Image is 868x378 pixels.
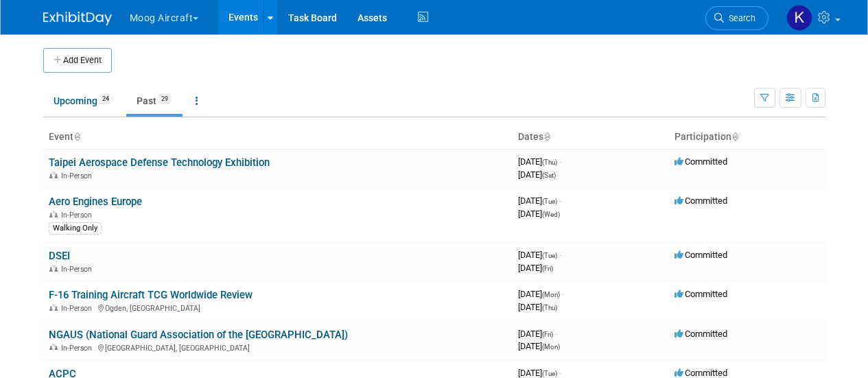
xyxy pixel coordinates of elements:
[559,368,561,378] span: -
[49,302,507,313] div: Ogden, [GEOGRAPHIC_DATA]
[518,156,561,167] span: [DATE]
[43,12,112,25] img: ExhibitDay
[518,341,560,351] span: [DATE]
[542,331,553,338] span: (Fri)
[542,291,560,298] span: (Mon)
[675,289,727,299] span: Committed
[675,196,727,206] span: Committed
[542,211,560,218] span: (Wed)
[126,88,183,114] a: Past29
[43,126,513,149] th: Event
[513,126,669,149] th: Dates
[518,196,561,206] span: [DATE]
[675,250,727,260] span: Committed
[49,196,142,208] a: Aero Engines Europe
[98,94,113,104] span: 24
[49,156,270,169] a: Taipei Aerospace Defense Technology Exhibition
[49,222,102,235] div: Walking Only
[518,329,557,339] span: [DATE]
[49,172,58,178] img: In-Person Event
[559,196,561,206] span: -
[542,265,553,272] span: (Fri)
[61,304,96,313] span: In-Person
[543,131,550,142] a: Sort by Start Date
[43,88,124,114] a: Upcoming24
[518,289,564,299] span: [DATE]
[157,94,172,104] span: 29
[49,250,70,262] a: DSEI
[675,156,727,167] span: Committed
[559,156,561,167] span: -
[675,368,727,378] span: Committed
[562,289,564,299] span: -
[542,304,557,311] span: (Thu)
[49,329,348,341] a: NGAUS (National Guard Association of the [GEOGRAPHIC_DATA])
[542,252,557,259] span: (Tue)
[61,172,96,180] span: In-Person
[518,250,561,260] span: [DATE]
[518,302,557,312] span: [DATE]
[542,343,560,351] span: (Mon)
[61,211,96,220] span: In-Person
[542,370,557,377] span: (Tue)
[705,6,769,30] a: Search
[518,368,561,378] span: [DATE]
[43,48,112,73] button: Add Event
[731,131,738,142] a: Sort by Participation Type
[518,209,560,219] span: [DATE]
[542,198,557,205] span: (Tue)
[669,126,825,149] th: Participation
[555,329,557,339] span: -
[518,169,556,180] span: [DATE]
[49,211,58,217] img: In-Person Event
[786,5,812,31] img: Kathryn Germony
[675,329,727,339] span: Committed
[49,265,58,272] img: In-Person Event
[49,342,507,353] div: [GEOGRAPHIC_DATA], [GEOGRAPHIC_DATA]
[73,131,80,142] a: Sort by Event Name
[559,250,561,260] span: -
[542,172,556,179] span: (Sat)
[49,344,58,351] img: In-Person Event
[61,265,96,274] span: In-Person
[518,263,553,273] span: [DATE]
[724,13,755,23] span: Search
[542,158,557,166] span: (Thu)
[49,289,253,301] a: F-16 Training Aircraft TCG Worldwide Review
[61,344,96,353] span: In-Person
[49,304,58,311] img: In-Person Event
